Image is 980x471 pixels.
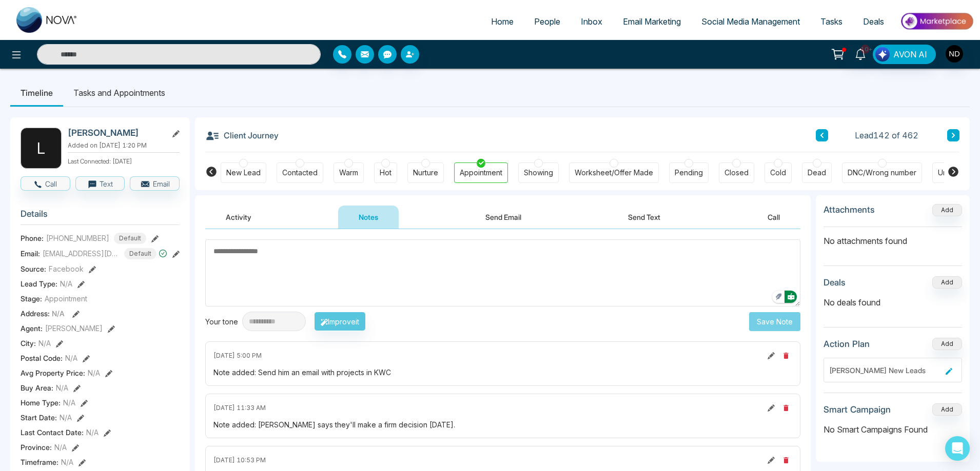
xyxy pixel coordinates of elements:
[810,12,853,31] a: Tasks
[213,351,262,360] span: [DATE] 5:00 PM
[21,353,63,363] span: Postal Code :
[339,168,358,178] div: Warm
[21,248,40,259] span: Email:
[824,296,962,309] p: No deals found
[75,176,125,191] button: Text
[130,176,180,191] button: Email
[465,206,542,229] button: Send Email
[205,206,272,229] button: Activity
[21,457,58,467] span: Timeframe :
[945,436,970,461] div: Open Intercom Messenger
[86,427,99,438] span: N/A
[60,278,72,289] span: N/A
[213,367,792,378] div: Note added: Send him an email with projects in KWC
[863,16,884,27] span: Deals
[213,403,266,413] span: [DATE] 11:33 AM
[61,457,73,467] span: N/A
[932,403,962,416] button: Add
[749,312,800,331] button: Save Note
[68,128,163,138] h2: [PERSON_NAME]
[16,7,78,33] img: Nova CRM Logo
[534,16,560,27] span: People
[853,12,894,31] a: Deals
[282,168,318,178] div: Contacted
[824,227,962,247] p: No attachments found
[932,204,962,216] button: Add
[893,48,927,60] span: AVON AI
[10,79,63,107] li: Timeline
[21,176,70,191] button: Call
[932,205,962,214] span: Add
[46,233,109,243] span: [PHONE_NUMBER]
[63,397,75,408] span: N/A
[56,382,68,393] span: N/A
[88,367,100,378] span: N/A
[68,141,180,150] p: Added on [DATE] 1:20 PM
[613,12,691,31] a: Email Marketing
[724,168,749,178] div: Closed
[946,45,963,63] img: User Avatar
[52,309,65,318] span: N/A
[21,367,85,378] span: Avg Property Price :
[824,404,891,415] h3: Smart Campaign
[524,12,571,31] a: People
[460,168,502,178] div: Appointment
[21,442,52,453] span: Province :
[824,204,875,215] h3: Attachments
[875,47,890,62] img: Lead Flow
[45,293,87,304] span: Appointment
[21,382,53,393] span: Buy Area :
[21,412,57,423] span: Start Date :
[54,442,67,453] span: N/A
[873,45,936,64] button: AVON AI
[575,168,653,178] div: Worksheet/Offer Made
[848,168,916,178] div: DNC/Wrong number
[581,16,602,27] span: Inbox
[932,338,962,350] button: Add
[824,277,846,288] h3: Deals
[226,168,261,178] div: New Lead
[932,276,962,289] button: Add
[124,248,156,259] span: Default
[824,423,962,436] p: No Smart Campaigns Found
[21,397,61,408] span: Home Type :
[380,168,391,178] div: Hot
[481,12,524,31] a: Home
[808,168,826,178] div: Dead
[413,168,438,178] div: Nurture
[60,412,72,423] span: N/A
[701,16,800,27] span: Social Media Management
[860,45,870,54] span: 10+
[213,456,266,465] span: [DATE] 10:53 PM
[524,168,553,178] div: Showing
[21,209,180,224] h3: Details
[213,419,792,430] div: Note added: [PERSON_NAME] says they'll make a firm decision [DATE].
[65,353,77,363] span: N/A
[623,16,681,27] span: Email Marketing
[848,45,873,63] a: 10+
[205,316,242,327] div: Your tone
[49,263,84,274] span: Facebook
[899,10,974,33] img: Market-place.gif
[43,248,120,259] span: [EMAIL_ADDRESS][DOMAIN_NAME]
[21,128,62,169] div: L
[675,168,703,178] div: Pending
[21,293,42,304] span: Stage:
[571,12,613,31] a: Inbox
[691,12,810,31] a: Social Media Management
[824,339,870,349] h3: Action Plan
[607,206,681,229] button: Send Text
[21,308,65,319] span: Address:
[770,168,786,178] div: Cold
[21,263,46,274] span: Source:
[829,365,942,376] div: [PERSON_NAME] New Leads
[747,206,800,229] button: Call
[21,323,43,334] span: Agent:
[45,323,103,334] span: [PERSON_NAME]
[21,233,44,243] span: Phone:
[21,278,57,289] span: Lead Type:
[855,129,918,141] span: Lead 142 of 462
[21,427,84,438] span: Last Contact Date :
[68,155,180,166] p: Last Connected: [DATE]
[938,168,979,178] div: Unspecified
